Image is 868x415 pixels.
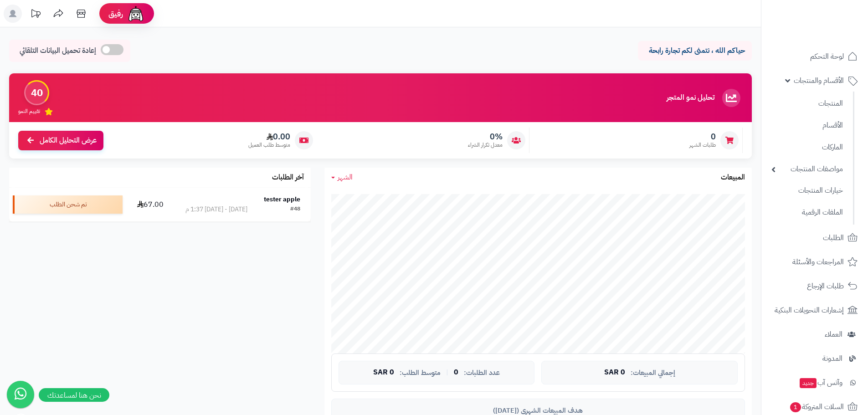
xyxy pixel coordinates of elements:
[767,181,847,200] a: خيارات المنتجات
[810,50,844,63] span: لوحة التحكم
[40,135,97,146] span: عرض التحليل الكامل
[721,174,745,182] h3: المبيعات
[800,378,817,388] span: جديد
[24,5,47,25] a: تحديثات المنصة
[767,138,847,157] a: الماركات
[645,46,745,56] p: حياكم الله ، نتمنى لكم تجارة رابحة
[794,74,844,87] span: الأقسام والمنتجات
[631,369,675,377] span: إجمالي المبيعات:
[468,141,503,149] span: معدل تكرار الشراء
[767,46,863,67] a: لوحة التحكم
[18,108,40,115] span: تقييم النمو
[185,205,247,214] div: [DATE] - [DATE] 1:37 م
[807,280,844,292] span: طلبات الإرجاع
[767,299,863,321] a: إشعارات التحويلات البنكية
[775,304,844,317] span: إشعارات التحويلات البنكية
[468,132,503,142] span: 0%
[18,131,103,150] a: عرض التحليل الكامل
[667,94,714,102] h3: تحليل نمو المتجر
[454,369,458,377] span: 0
[767,372,863,394] a: وآتس آبجديد
[823,231,844,244] span: الطلبات
[400,369,441,377] span: متوسط الطلب:
[127,5,145,23] img: ai-face.png
[464,369,500,377] span: عدد الطلبات:
[767,348,863,369] a: المدونة
[790,402,801,412] span: 1
[822,352,842,365] span: المدونة
[290,205,300,214] div: #48
[792,256,844,268] span: المراجعات والأسئلة
[767,203,847,222] a: الملفات الرقمية
[264,195,300,204] strong: tester apple
[767,275,863,297] a: طلبات الإرجاع
[767,116,847,135] a: الأقسام
[604,369,625,377] span: 0 SAR
[799,376,842,389] span: وآتس آب
[767,159,847,179] a: مواصفات المنتجات
[272,174,304,182] h3: آخر الطلبات
[126,188,175,221] td: 67.00
[20,46,96,56] span: إعادة تحميل البيانات التلقائي
[373,369,394,377] span: 0 SAR
[806,23,859,42] img: logo-2.png
[338,172,353,183] span: الشهر
[13,195,123,214] div: تم شحن الطلب
[248,132,290,142] span: 0.00
[689,132,716,142] span: 0
[446,369,448,376] span: |
[767,251,863,273] a: المراجعات والأسئلة
[825,328,842,341] span: العملاء
[331,172,353,183] a: الشهر
[767,94,847,113] a: المنتجات
[108,8,123,19] span: رفيق
[767,323,863,345] a: العملاء
[789,400,844,413] span: السلات المتروكة
[248,141,290,149] span: متوسط طلب العميل
[689,141,716,149] span: طلبات الشهر
[767,227,863,249] a: الطلبات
